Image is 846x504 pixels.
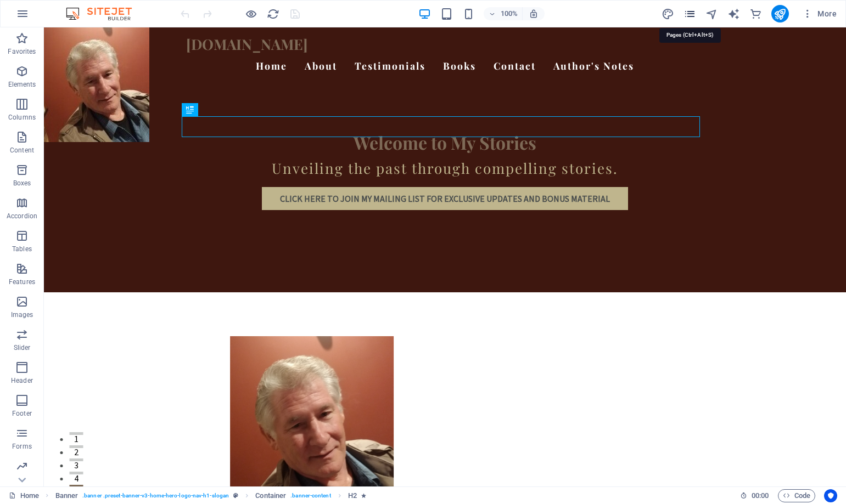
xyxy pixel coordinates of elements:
span: Click to select. Double-click to edit [348,489,357,502]
button: text_generator [727,7,741,20]
button: navigator [705,7,719,20]
p: Footer [12,409,32,418]
p: Favorites [8,47,36,56]
p: Tables [12,245,32,253]
h6: 100% [500,7,518,20]
span: . banner .preset-banner-v3-home-hero-logo-nav-h1-slogan [82,489,229,502]
p: Columns [8,113,36,122]
img: tab_domain_overview_orange.svg [30,64,38,72]
p: Accordion [7,212,37,220]
a: Click to cancel selection. Double-click to open Pages [9,489,39,502]
button: 5 [25,457,39,460]
span: More [802,8,837,19]
img: tab_keywords_by_traffic_grey.svg [109,64,118,72]
i: This element is a customizable preset [233,492,238,499]
i: Publish [774,8,786,20]
div: Domain: [DOMAIN_NAME] [29,29,121,37]
button: pages [683,7,697,20]
button: Usercentrics [824,489,837,502]
p: Elements [8,80,36,89]
div: v 4.0.25 [31,18,54,26]
iframe: To enrich screen reader interactions, please activate Accessibility in Grammarly extension settings [44,27,846,486]
button: commerce [749,7,763,20]
img: logo_orange.svg [18,18,26,26]
button: Code [778,489,815,502]
i: On resize automatically adjust zoom level to fit chosen device. [529,9,539,19]
img: Editor Logo [63,7,145,20]
p: Header [11,376,33,385]
p: Content [10,146,34,155]
p: Images [11,310,33,319]
div: Domain Overview [42,65,98,72]
button: Click here to leave preview mode and continue editing [244,7,257,20]
p: Forms [12,442,32,451]
i: Navigator [705,8,718,20]
p: Slider [14,343,31,352]
button: design [662,7,675,20]
span: : [759,491,761,500]
span: Code [783,489,810,502]
nav: breadcrumb [55,489,367,502]
div: Keywords by Traffic [121,65,185,72]
i: AI Writer [727,8,740,20]
button: 100% [484,7,523,20]
h6: Session time [740,489,769,502]
span: Click to select. Double-click to edit [55,489,79,502]
span: . banner-content [290,489,330,502]
p: Boxes [13,179,31,188]
p: Features [9,278,35,286]
img: website_grey.svg [18,29,26,37]
button: publish [771,5,789,22]
i: Reload page [267,8,279,20]
button: More [798,5,841,22]
i: Element contains an animation [361,492,366,499]
button: reload [266,7,279,20]
span: 00 00 [752,489,769,502]
span: Click to select. Double-click to edit [255,489,286,502]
